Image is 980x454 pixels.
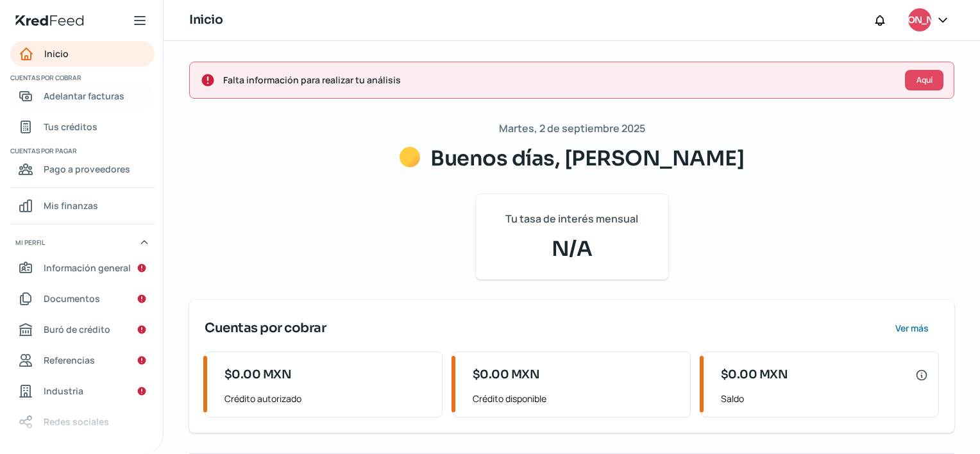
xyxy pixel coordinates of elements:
span: $0.00 MXN [473,366,540,383]
span: Documentos [44,290,100,307]
span: Industria [44,383,83,399]
span: Buenos días, [PERSON_NAME] [430,146,744,171]
span: Inicio [44,46,69,62]
span: Cuentas por cobrar [10,72,153,83]
span: Tu tasa de interés mensual [505,210,638,228]
span: Aquí [917,76,933,84]
h1: Inicio [189,11,223,29]
span: Cuentas por pagar [10,145,153,156]
span: Mi perfil [15,237,45,248]
span: Redes sociales [44,414,109,430]
span: Cuentas por cobrar [205,319,326,338]
span: Saldo [721,391,928,407]
a: Redes sociales [10,409,155,435]
span: $0.00 MXN [224,366,292,383]
span: Pago a proveedores [44,161,130,177]
span: Martes, 2 de septiembre 2025 [499,119,645,138]
a: Tus créditos [10,114,155,140]
a: Buró de crédito [10,317,155,342]
a: Pago a proveedores [10,156,155,182]
span: Crédito autorizado [224,391,432,407]
a: Información general [10,255,155,281]
span: Información general [44,260,131,276]
span: Ver más [895,324,929,333]
span: Mis finanzas [44,198,98,214]
a: Mis finanzas [10,193,155,219]
a: Inicio [10,41,155,67]
span: $0.00 MXN [721,366,788,383]
button: Aquí [905,70,943,90]
span: Referencias [44,352,95,368]
span: Tus créditos [44,119,97,135]
a: Referencias [10,348,155,373]
a: Documentos [10,286,155,312]
a: Industria [10,378,155,404]
span: Adelantar facturas [44,88,124,104]
button: Ver más [884,315,939,341]
span: Buró de crédito [44,321,110,337]
span: [PERSON_NAME] [884,13,954,28]
span: N/A [491,233,653,264]
span: Crédito disponible [473,391,680,407]
a: Adelantar facturas [10,83,155,109]
span: Falta información para realizar tu análisis [223,72,895,88]
img: Saludos [400,147,420,167]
